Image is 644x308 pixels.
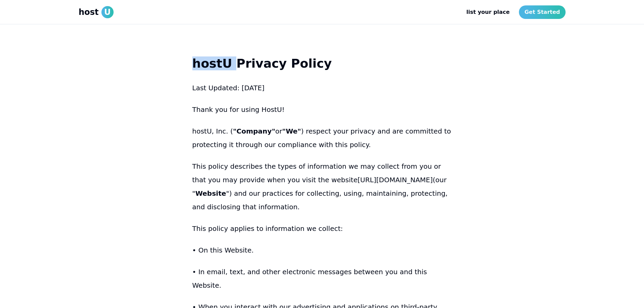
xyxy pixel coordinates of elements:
[192,57,452,70] p: hostU Privacy Policy
[192,160,452,214] p: This policy describes the types of information we may collect from you or that you may provide wh...
[192,243,452,257] p: • On this Website.
[461,5,515,19] a: list your place
[461,5,565,19] nav: Main
[192,222,452,235] p: This policy applies to information we collect:
[233,127,275,135] strong: "Company"
[282,127,301,135] strong: "We"
[101,6,114,18] span: U
[192,103,452,116] p: Thank you for using HostU!
[79,7,99,18] span: host
[519,5,565,19] a: Get Started
[192,124,452,151] p: hostU, Inc. ( or ) respect your privacy and are committed to protecting it through our compliance...
[192,81,452,95] p: Last Updated: [DATE]
[79,6,114,18] a: hostU
[195,189,226,197] strong: Website
[192,265,452,292] p: • In email, text, and other electronic messages between you and this Website.
[358,176,433,184] a: [URL][DOMAIN_NAME]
